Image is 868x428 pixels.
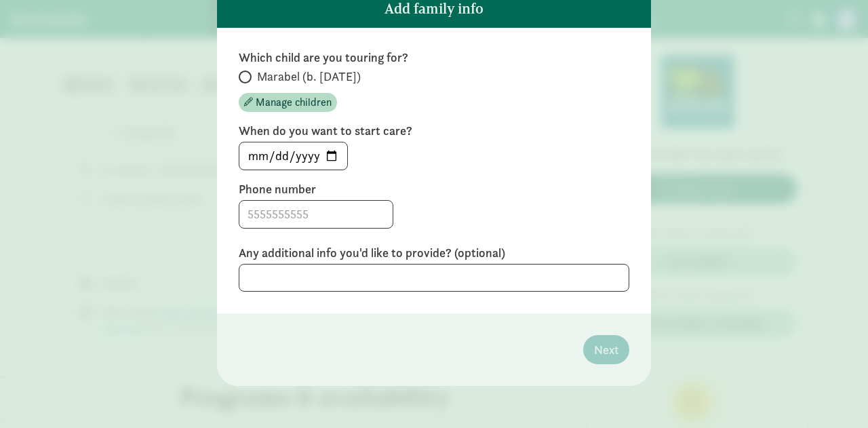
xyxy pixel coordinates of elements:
[239,123,629,139] label: When do you want to start care?
[239,201,393,228] input: 5555555555
[239,93,337,112] button: Manage children
[239,245,629,261] label: Any additional info you'd like to provide? (optional)
[256,94,332,111] span: Manage children
[583,335,629,364] button: Next
[384,1,484,17] h5: Add family info
[239,50,629,66] label: Which child are you touring for?
[239,181,629,197] label: Phone number
[594,341,618,359] span: Next
[257,69,361,85] span: Marabel (b. [DATE])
